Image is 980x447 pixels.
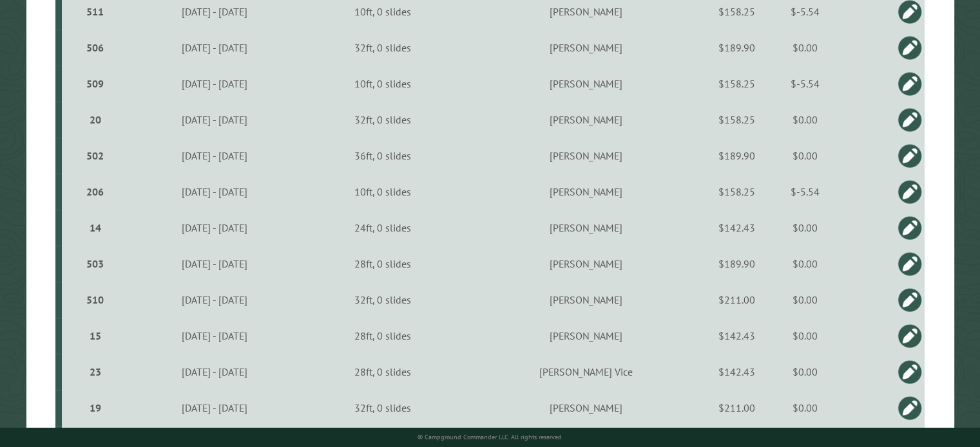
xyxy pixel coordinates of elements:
td: $0.00 [763,210,848,246]
td: [PERSON_NAME] [461,30,711,66]
td: $142.43 [711,318,763,354]
td: $158.25 [711,174,763,210]
div: [DATE] - [DATE] [127,185,302,198]
div: [DATE] - [DATE] [127,41,302,54]
div: 510 [67,293,123,306]
div: [DATE] - [DATE] [127,221,302,234]
td: $142.43 [711,210,763,246]
td: 32ft, 0 slides [305,30,461,66]
td: $142.43 [711,354,763,390]
td: [PERSON_NAME] [461,390,711,426]
div: 511 [67,5,123,18]
div: [DATE] - [DATE] [127,149,302,162]
td: 28ft, 0 slides [305,318,461,354]
div: [DATE] - [DATE] [127,257,302,270]
div: 19 [67,401,123,414]
td: $211.00 [711,282,763,318]
td: $158.25 [711,66,763,102]
td: $0.00 [763,354,848,390]
td: 10ft, 0 slides [305,66,461,102]
td: 32ft, 0 slides [305,390,461,426]
td: 10ft, 0 slides [305,174,461,210]
td: [PERSON_NAME] [461,246,711,282]
div: 503 [67,257,123,270]
td: [PERSON_NAME] Vice [461,354,711,390]
td: [PERSON_NAME] [461,210,711,246]
td: $0.00 [763,30,848,66]
div: 506 [67,41,123,54]
td: $0.00 [763,102,848,138]
td: [PERSON_NAME] [461,102,711,138]
div: 502 [67,149,123,162]
div: 23 [67,365,123,378]
small: © Campground Commander LLC. All rights reserved. [418,433,563,441]
td: $189.90 [711,30,763,66]
div: 15 [67,329,123,342]
td: 32ft, 0 slides [305,102,461,138]
td: [PERSON_NAME] [461,66,711,102]
div: [DATE] - [DATE] [127,113,302,126]
div: [DATE] - [DATE] [127,365,302,378]
td: $0.00 [763,138,848,174]
div: [DATE] - [DATE] [127,401,302,414]
td: $0.00 [763,282,848,318]
td: 24ft, 0 slides [305,210,461,246]
td: $158.25 [711,102,763,138]
td: $0.00 [763,390,848,426]
td: $0.00 [763,318,848,354]
div: [DATE] - [DATE] [127,77,302,90]
div: [DATE] - [DATE] [127,293,302,306]
td: $0.00 [763,246,848,282]
td: [PERSON_NAME] [461,318,711,354]
td: $-5.54 [763,174,848,210]
td: [PERSON_NAME] [461,282,711,318]
td: $211.00 [711,390,763,426]
div: [DATE] - [DATE] [127,329,302,342]
div: 14 [67,221,123,234]
td: $189.90 [711,138,763,174]
td: 28ft, 0 slides [305,354,461,390]
div: [DATE] - [DATE] [127,5,302,18]
td: [PERSON_NAME] [461,138,711,174]
td: $-5.54 [763,66,848,102]
td: $189.90 [711,246,763,282]
td: 36ft, 0 slides [305,138,461,174]
td: 32ft, 0 slides [305,282,461,318]
div: 206 [67,185,123,198]
td: 28ft, 0 slides [305,246,461,282]
div: 20 [67,113,123,126]
td: [PERSON_NAME] [461,174,711,210]
div: 509 [67,77,123,90]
